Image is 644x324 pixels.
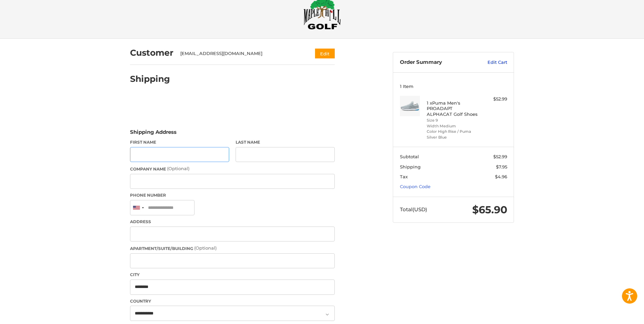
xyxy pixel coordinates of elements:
li: Color High Rise / Puma Silver Blue [427,129,479,140]
h3: 1 Item [400,84,507,89]
li: Width Medium [427,123,479,129]
small: (Optional) [194,245,217,251]
h2: Shipping [130,74,170,84]
label: First Name [130,139,229,145]
label: Apartment/Suite/Building [130,245,335,252]
h4: 1 x Puma Men's PROADAPT ALPHACAT Golf Shoes [427,100,479,117]
button: Edit [315,49,335,58]
li: Size 9 [427,118,479,123]
span: Tax [400,174,408,179]
label: City [130,272,335,278]
small: (Optional) [167,166,189,171]
div: $52.99 [480,96,507,103]
label: Company Name [130,165,335,172]
h2: Customer [130,48,173,58]
h3: Order Summary [400,59,473,66]
label: Last Name [236,139,335,145]
div: United States: +1 [130,200,146,215]
label: Phone Number [130,192,335,198]
span: $4.96 [495,174,507,179]
span: Total (USD) [400,206,427,213]
span: $7.95 [496,164,507,169]
div: [EMAIL_ADDRESS][DOMAIN_NAME] [180,50,302,57]
span: $65.90 [472,203,507,216]
span: Shipping [400,164,421,169]
a: Edit Cart [473,59,507,66]
legend: Shipping Address [130,128,177,139]
a: Coupon Code [400,184,430,189]
label: Country [130,298,335,304]
span: Subtotal [400,154,419,159]
span: $52.99 [493,154,507,159]
label: Address [130,219,335,225]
